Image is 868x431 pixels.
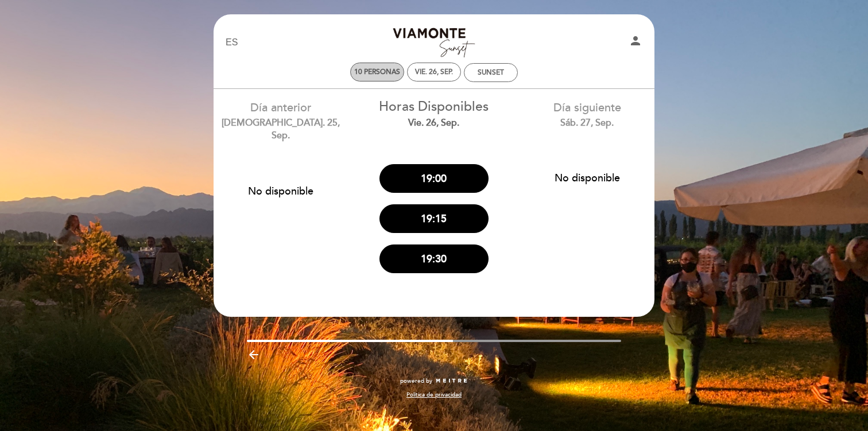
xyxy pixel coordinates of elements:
[379,244,489,273] button: 19:30
[629,34,642,52] button: person
[247,348,261,362] i: arrow_backward
[366,117,502,130] div: vie. 26, sep.
[415,68,453,76] div: vie. 26, sep.
[435,378,468,384] img: MEITRE
[354,68,400,76] span: 10 personas
[366,98,502,130] div: Horas Disponibles
[629,34,642,48] i: person
[478,68,504,77] div: SUNSET
[519,100,655,129] div: Día siguiente
[519,117,655,130] div: sáb. 27, sep.
[406,391,462,399] a: Política de privacidad
[213,100,349,142] div: Día anterior
[379,204,489,233] button: 19:15
[379,164,489,193] button: 19:00
[226,177,335,205] button: No disponible
[533,164,642,192] button: No disponible
[400,377,432,385] span: powered by
[400,377,468,385] a: powered by
[213,117,349,143] div: [DEMOGRAPHIC_DATA]. 25, sep.
[362,27,506,59] a: Bodega [PERSON_NAME] Sunset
